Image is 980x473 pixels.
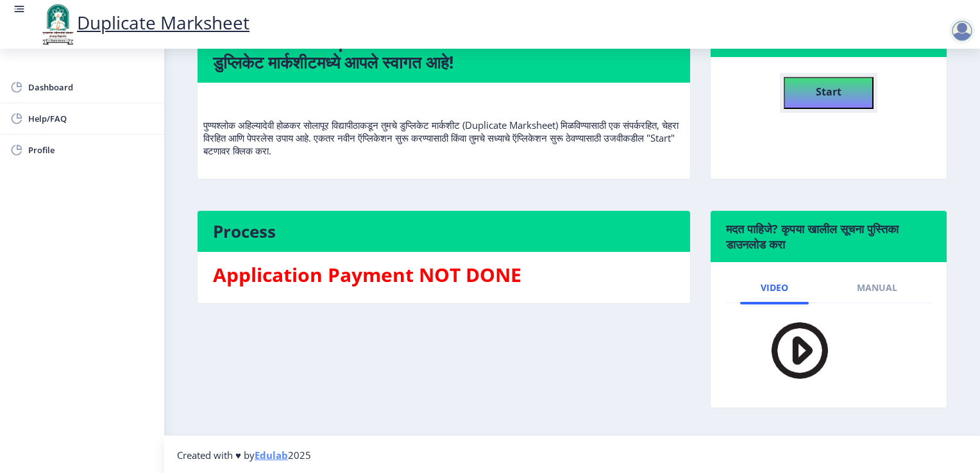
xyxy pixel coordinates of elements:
span: Profile [28,142,154,158]
a: Duplicate Marksheet [38,10,249,35]
p: पुण्यश्लोक अहिल्यादेवी होळकर सोलापूर विद्यापीठाकडून तुमचे डुप्लिकेट मार्कशीट (Duplicate Marksheet... [203,93,684,157]
img: logo [38,3,77,46]
span: Created with ♥ by 2025 [177,449,311,461]
h4: Process [213,221,675,242]
h3: Application Payment NOT DONE [213,262,675,288]
h4: Welcome to Duplicate Marksheet! डुप्लिकेट मार्कशीटमध्ये आपले स्वागत आहे! [213,31,675,72]
h6: मदत पाहिजे? कृपया खालील सूचना पुस्तिका डाउनलोड करा [726,221,931,252]
a: Edulab [255,449,288,461]
a: Manual [836,272,918,303]
span: Manual [857,283,897,293]
b: Start [816,85,841,99]
button: Start [784,77,874,109]
span: Help/FAQ [28,111,154,126]
img: PLAY.png [747,313,836,387]
span: Dashboard [28,79,154,95]
span: Video [761,283,788,293]
a: Video [740,272,809,303]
